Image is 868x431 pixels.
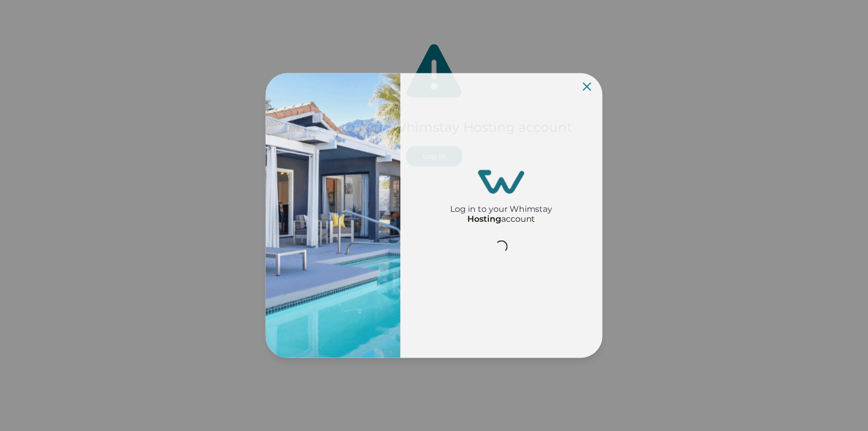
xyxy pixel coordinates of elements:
img: auth-banner [266,73,401,358]
button: Close [582,82,591,91]
img: login-logo [478,170,525,194]
p: Hosting [467,214,501,224]
h2: Log in to your Whimstay [450,194,552,214]
p: account [467,214,535,224]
